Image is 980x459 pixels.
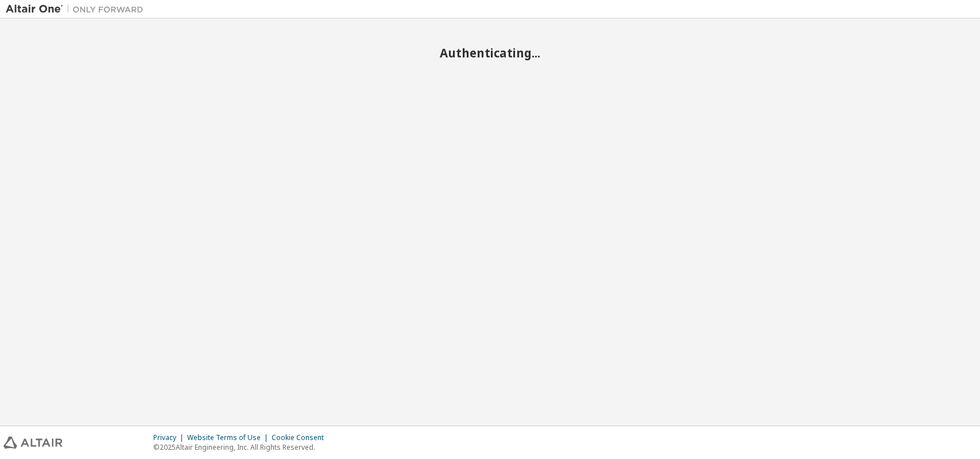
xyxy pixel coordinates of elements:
img: altair_logo.svg [3,437,63,449]
div: Cookie Consent [272,433,331,442]
div: Privacy [153,433,187,442]
img: Altair One [6,3,149,15]
h2: Authenticating... [6,45,974,60]
div: Website Terms of Use [187,433,272,442]
p: © 2025 Altair Engineering, Inc. All Rights Reserved. [153,442,331,452]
